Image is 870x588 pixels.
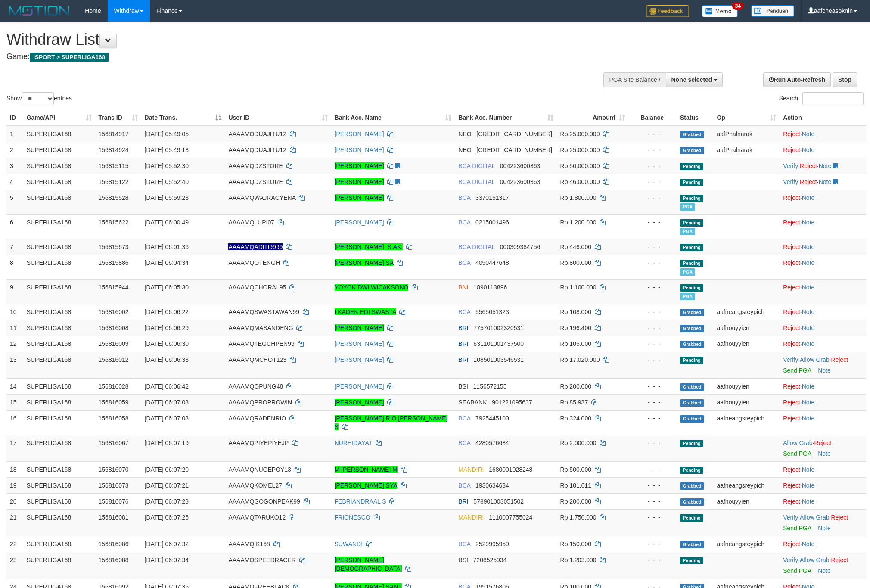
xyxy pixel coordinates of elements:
a: Note [802,194,815,201]
span: Grabbed [680,309,704,316]
th: Action [780,110,866,126]
span: Copy 108501003546531 to clipboard [473,356,524,363]
span: [DATE] 05:49:05 [145,131,189,137]
span: Copy 5565051323 to clipboard [475,308,509,315]
span: Rp 1.800.000 [560,194,597,201]
th: Balance [628,110,677,126]
td: 1 [6,126,23,142]
span: BRI [458,356,468,363]
span: 156816059 [99,399,129,406]
a: Reject [783,541,800,548]
td: · [780,126,866,142]
a: Reject [783,340,800,347]
span: 156815122 [99,178,129,185]
span: Grabbed [680,399,704,407]
span: AAAAMQPROPROWIN [228,399,292,406]
td: · [780,255,866,279]
td: 6 [6,214,23,239]
a: Note [802,399,815,406]
td: · [780,190,866,214]
span: BCA [458,415,470,422]
th: ID [6,110,23,126]
a: Note [802,131,815,137]
td: SUPERLIGA168 [23,214,95,239]
span: 156816008 [99,324,129,331]
div: - - - [632,243,673,251]
span: AAAAMQCHORAL95 [228,284,286,291]
td: 16 [6,410,23,435]
span: Grabbed [680,131,704,138]
a: Reject [783,194,800,201]
a: Reject [783,498,800,505]
span: Marked by aafchoeunmanni [680,268,695,276]
span: BRI [458,324,468,331]
td: · [780,378,866,394]
td: 7 [6,239,23,255]
td: · [780,239,866,255]
a: Reject [783,415,800,422]
th: Trans ID: activate to sort column ascending [95,110,141,126]
span: Nama rekening ada tanda titik/strip, harap diedit [228,243,283,250]
a: Note [802,383,815,390]
span: None selected [671,76,712,83]
a: [PERSON_NAME] [335,340,384,347]
span: Rp 108.000 [560,308,591,315]
a: Note [818,525,831,532]
th: Bank Acc. Name: activate to sort column ascending [331,110,455,126]
div: - - - [632,193,673,202]
a: [PERSON_NAME] [335,194,384,201]
span: Copy 901221095637 to clipboard [492,399,532,406]
a: Allow Grab [800,514,829,521]
a: Reject [783,284,800,291]
span: Copy 004223600363 to clipboard [500,162,540,169]
span: Rp 1.200.000 [560,219,597,226]
a: SUWANDI [335,541,363,548]
span: [DATE] 06:06:29 [145,324,189,331]
a: FEBRIANDRAAL S [335,498,386,505]
th: Date Trans.: activate to sort column descending [141,110,225,126]
td: · [780,279,866,304]
span: [DATE] 06:00:49 [145,219,189,226]
th: Game/API: activate to sort column ascending [23,110,95,126]
img: Button%20Memo.svg [702,5,738,17]
span: [DATE] 06:07:03 [145,399,189,406]
span: Copy 1890113896 to clipboard [473,284,507,291]
span: Rp 25.000.000 [560,146,600,153]
a: [PERSON_NAME] SA [335,259,394,266]
td: SUPERLIGA168 [23,336,95,352]
span: AAAAMQLUPI07 [228,219,274,226]
a: I KADEK EDI SWASTA [335,308,396,315]
a: [PERSON_NAME], S.AK. [335,243,403,250]
span: [DATE] 06:06:30 [145,340,189,347]
a: [PERSON_NAME] RIO [PERSON_NAME] S [335,415,448,430]
span: [DATE] 05:52:30 [145,162,189,169]
td: SUPERLIGA168 [23,352,95,378]
a: [PERSON_NAME] SYA [335,482,397,489]
div: - - - [632,398,673,407]
td: · [780,336,866,352]
td: · · [780,158,866,174]
a: Allow Grab [783,439,812,446]
span: Copy 000309384756 to clipboard [500,243,540,250]
td: SUPERLIGA168 [23,410,95,435]
span: SEABANK [458,399,487,406]
span: [DATE] 05:49:13 [145,146,189,153]
span: Copy 1156572155 to clipboard [473,383,507,390]
select: Showentries [22,92,54,105]
span: Copy 631101001437500 to clipboard [473,340,524,347]
span: BRI [458,340,468,347]
span: [DATE] 06:01:36 [145,243,189,250]
img: Feedback.jpg [646,5,689,17]
td: aafhouyyien [713,320,780,336]
td: 4 [6,174,23,190]
span: Marked by aafchoeunmanni [680,228,695,235]
span: Rp 1.100.000 [560,284,597,291]
a: [PERSON_NAME] [335,131,384,137]
span: Grabbed [680,383,704,391]
a: Note [802,308,815,315]
a: Reject [814,439,832,446]
span: AAAAMQDUAJITU12 [228,131,286,137]
span: AAAAMQOPUNG48 [228,383,283,390]
button: None selected [666,72,723,87]
td: aafneangsreypich [713,410,780,435]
